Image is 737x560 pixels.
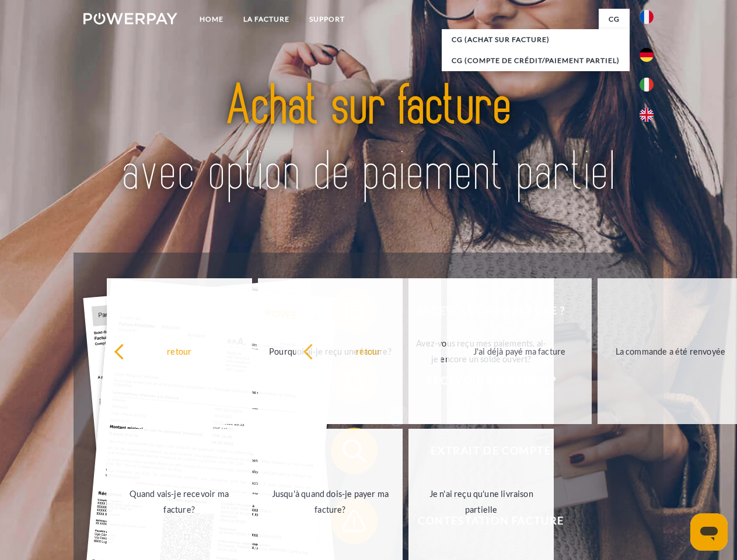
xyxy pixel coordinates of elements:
img: fr [640,10,654,24]
div: retour [303,343,434,359]
img: logo-powerpay-white.svg [83,13,177,24]
div: J'ai déjà payé ma facture [454,343,585,359]
a: LA FACTURE [233,9,299,30]
a: CG (achat sur facture) [442,29,630,50]
div: Je n'ai reçu qu'une livraison partielle [415,486,547,517]
div: Pourquoi ai-je reçu une facture? [265,343,396,359]
a: CG [599,9,630,30]
a: Home [190,9,233,30]
img: title-powerpay_fr.svg [111,56,626,223]
div: retour [114,343,245,359]
a: Support [299,9,355,30]
div: Jusqu'à quand dois-je payer ma facture? [265,486,396,517]
img: it [640,78,654,92]
div: La commande a été renvoyée [605,343,736,359]
iframe: Bouton de lancement de la fenêtre de messagerie [690,513,728,551]
img: de [640,48,654,62]
a: CG (Compte de crédit/paiement partiel) [442,50,630,71]
div: Quand vais-je recevoir ma facture? [114,486,245,517]
img: en [640,108,654,122]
